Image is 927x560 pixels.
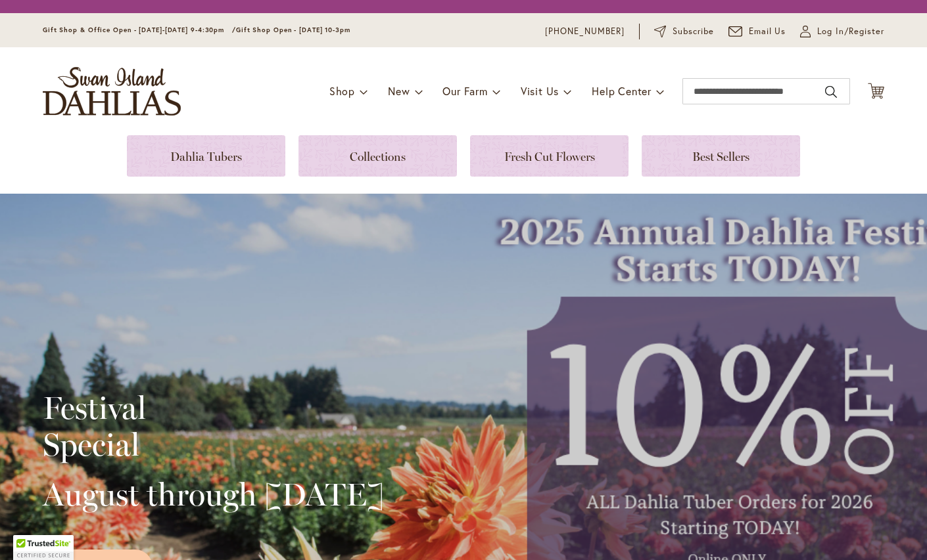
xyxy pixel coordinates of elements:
span: Log In/Register [817,25,884,38]
span: Gift Shop & Office Open - [DATE]-[DATE] 9-4:30pm / [43,26,236,34]
span: Gift Shop Open - [DATE] 10-3pm [236,26,350,34]
span: Email Us [749,25,786,38]
span: Subscribe [673,25,714,38]
a: Email Us [728,25,786,38]
div: TrustedSite Certified [13,535,74,560]
span: New [388,84,410,98]
a: Log In/Register [800,25,884,38]
a: Subscribe [654,25,714,38]
button: Search [825,81,837,102]
h2: Festival Special [43,389,384,463]
span: Help Center [592,84,652,98]
span: Our Farm [442,84,487,98]
span: Visit Us [521,84,559,98]
span: Shop [329,84,355,98]
a: store logo [43,67,181,116]
h2: August through [DATE] [43,476,384,513]
a: [PHONE_NUMBER] [545,25,625,38]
